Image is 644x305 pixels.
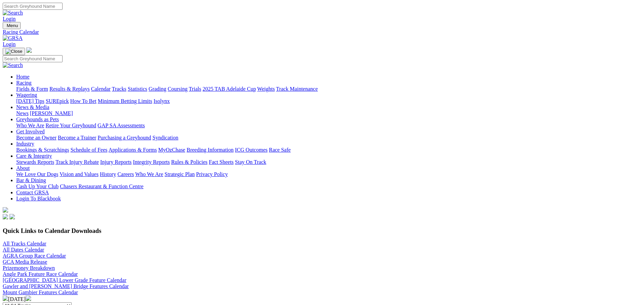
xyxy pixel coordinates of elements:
[30,110,73,116] a: [PERSON_NAME]
[16,92,37,98] a: Wagering
[16,147,641,153] div: Industry
[3,214,8,219] img: facebook.svg
[16,196,61,201] a: Login To Blackbook
[187,147,234,153] a: Breeding Information
[3,265,55,271] a: Prizemoney Breakdown
[168,86,188,92] a: Coursing
[3,3,63,10] input: Search
[235,159,266,165] a: Stay On Track
[3,241,46,246] a: All Tracks Calendar
[16,171,58,177] a: We Love Our Dogs
[235,147,267,153] a: ICG Outcomes
[128,86,147,92] a: Statistics
[3,22,21,29] button: Toggle navigation
[257,86,275,92] a: Weights
[16,86,641,92] div: Racing
[189,86,201,92] a: Trials
[16,183,58,189] a: Cash Up Your Club
[209,159,234,165] a: Fact Sheets
[133,159,170,165] a: Integrity Reports
[60,183,143,189] a: Chasers Restaurant & Function Centre
[70,98,97,104] a: How To Bet
[16,74,29,80] a: Home
[16,183,641,190] div: Bar & Dining
[58,135,96,140] a: Become a Trainer
[196,171,228,177] a: Privacy Policy
[91,86,111,92] a: Calendar
[16,104,49,110] a: News & Media
[16,135,641,141] div: Get Involved
[202,86,256,92] a: 2025 TAB Adelaide Cup
[100,171,116,177] a: History
[16,98,641,104] div: Wagering
[3,283,129,289] a: Gawler and [PERSON_NAME] Bridge Features Calendar
[112,86,126,92] a: Tracks
[3,259,47,265] a: GCA Media Release
[5,49,22,54] img: Close
[7,23,18,28] span: Menu
[3,207,8,213] img: logo-grsa-white.png
[117,171,134,177] a: Careers
[269,147,290,153] a: Race Safe
[16,110,641,116] div: News & Media
[9,214,15,219] img: twitter.svg
[16,98,44,104] a: [DATE] Tips
[16,116,59,122] a: Greyhounds as Pets
[158,147,185,153] a: MyOzChase
[152,135,178,140] a: Syndication
[16,129,45,134] a: Get Involved
[49,86,90,92] a: Results & Replays
[16,80,31,86] a: Racing
[276,86,318,92] a: Track Maintenance
[16,86,48,92] a: Fields & Form
[3,296,8,301] img: chevron-left-pager-white.svg
[46,123,96,128] a: Retire Your Greyhound
[16,171,641,177] div: About
[153,98,170,104] a: Isolynx
[16,110,28,116] a: News
[165,171,195,177] a: Strategic Plan
[3,16,16,22] a: Login
[3,41,16,47] a: Login
[3,29,641,35] a: Racing Calendar
[16,177,46,183] a: Bar & Dining
[98,98,152,104] a: Minimum Betting Limits
[3,48,25,55] button: Toggle navigation
[149,86,166,92] a: Grading
[3,55,63,62] input: Search
[3,271,78,277] a: Angle Park Feature Race Calendar
[26,47,32,53] img: logo-grsa-white.png
[3,62,23,68] img: Search
[55,159,99,165] a: Track Injury Rebate
[16,141,34,147] a: Industry
[16,135,56,140] a: Become an Owner
[16,165,30,171] a: About
[46,98,69,104] a: SUREpick
[59,171,98,177] a: Vision and Values
[70,147,107,153] a: Schedule of Fees
[100,159,132,165] a: Injury Reports
[3,253,66,259] a: AGRA Group Race Calendar
[3,227,641,235] h3: Quick Links to Calendar Downloads
[16,123,44,128] a: Who We Are
[3,35,23,41] img: GRSA
[16,153,52,159] a: Care & Integrity
[171,159,208,165] a: Rules & Policies
[16,159,54,165] a: Stewards Reports
[3,247,44,253] a: All Dates Calendar
[135,171,163,177] a: Who We Are
[3,277,126,283] a: [GEOGRAPHIC_DATA] Lower Grade Feature Calendar
[26,296,31,301] img: chevron-right-pager-white.svg
[16,159,641,165] div: Care & Integrity
[16,190,49,195] a: Contact GRSA
[16,147,69,153] a: Bookings & Scratchings
[3,10,23,16] img: Search
[98,135,151,140] a: Purchasing a Greyhound
[109,147,157,153] a: Applications & Forms
[16,123,641,129] div: Greyhounds as Pets
[98,123,145,128] a: GAP SA Assessments
[3,289,78,295] a: Mount Gambier Features Calendar
[3,296,641,302] div: [DATE]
